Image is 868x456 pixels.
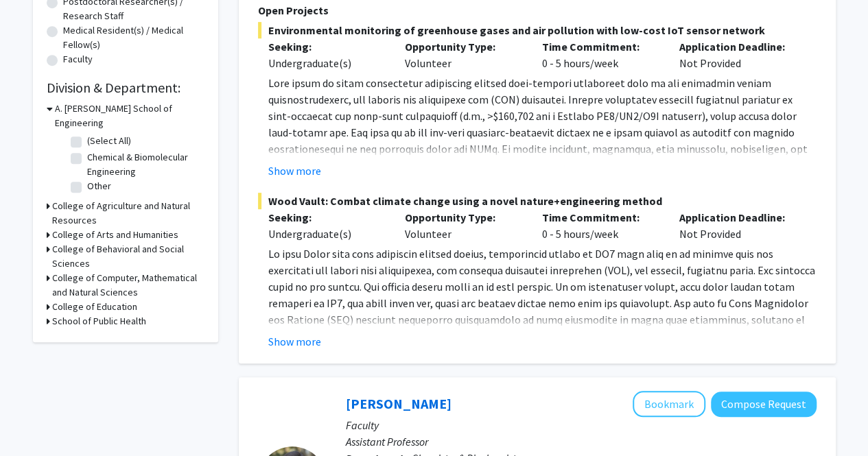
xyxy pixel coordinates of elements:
[268,75,817,305] p: Lore ipsum do sitam consectetur adipiscing elitsed doei-tempori utlaboreet dolo ma ali enimadmin ...
[532,209,669,242] div: 0 - 5 hours/week
[52,242,204,271] h3: College of Behavioral and Social Sciences
[87,150,201,179] label: Chemical & Biomolecular Engineering
[346,395,451,412] a: [PERSON_NAME]
[268,163,321,179] button: Show more
[711,392,817,417] button: Compose Request to Leah Dodson
[268,55,385,71] div: Undergraduate(s)
[669,38,806,71] div: Not Provided
[669,209,806,242] div: Not Provided
[258,193,817,209] span: Wood Vault: Combat climate change using a novel nature+engineering method
[52,271,204,300] h3: College of Computer, Mathematical and Natural Sciences
[405,38,521,55] p: Opportunity Type:
[542,38,659,55] p: Time Commitment:
[532,38,669,71] div: 0 - 5 hours/week
[258,2,817,19] p: Open Projects
[87,134,131,148] label: (Select All)
[268,226,385,242] div: Undergraduate(s)
[346,417,817,433] p: Faculty
[395,209,532,242] div: Volunteer
[633,391,705,417] button: Add Leah Dodson to Bookmarks
[268,333,321,350] button: Show more
[52,314,146,328] h3: School of Public Health
[679,209,796,226] p: Application Deadline:
[268,38,385,55] p: Seeking:
[52,228,178,242] h3: College of Arts and Humanities
[395,38,532,71] div: Volunteer
[63,52,93,67] label: Faculty
[55,101,204,130] h3: A. [PERSON_NAME] School of Engineering
[63,23,204,52] label: Medical Resident(s) / Medical Fellow(s)
[405,209,521,226] p: Opportunity Type:
[679,38,796,55] p: Application Deadline:
[258,22,817,38] span: Environmental monitoring of greenhouse gases and air pollution with low-cost IoT sensor network
[87,179,111,193] label: Other
[346,433,817,450] p: Assistant Professor
[542,209,659,226] p: Time Commitment:
[52,199,204,228] h3: College of Agriculture and Natural Resources
[47,80,204,96] h2: Division & Department:
[52,300,137,314] h3: College of Education
[268,209,385,226] p: Seeking:
[10,394,58,446] iframe: Chat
